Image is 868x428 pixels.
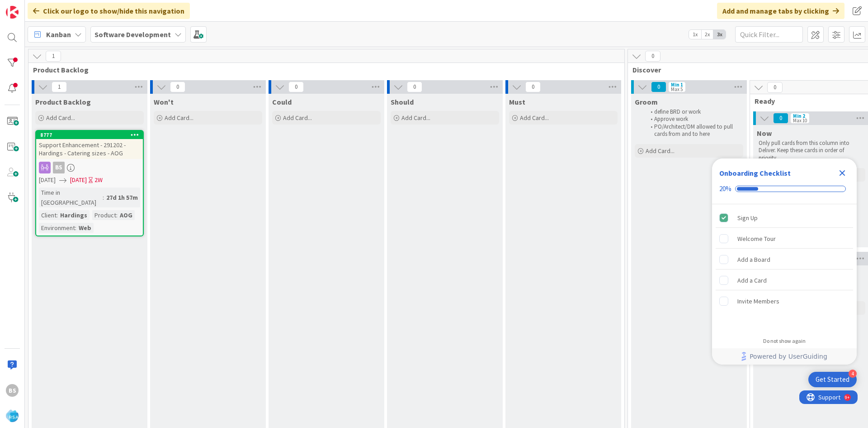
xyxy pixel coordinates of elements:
div: Environment [39,223,75,233]
div: Invite Members [737,296,779,307]
li: Approve work [646,115,742,123]
span: Add Card... [646,147,675,155]
div: Min 1 [671,82,683,87]
div: Client [39,210,57,220]
div: Support Enhancement - 291202 - Hardings - Catering sizes - AOG [36,139,143,159]
div: Add and manage tabs by clicking [717,3,844,19]
span: : [103,192,104,202]
div: 27d 1h 57m [104,192,140,202]
span: 1 [46,51,61,62]
span: 0 [645,51,660,62]
div: 8777Support Enhancement - 291202 - Hardings - Catering sizes - AOG [36,131,143,159]
span: [DATE] [70,175,87,185]
span: Add Card... [283,114,312,122]
div: Do not show again [763,337,806,345]
div: Hardings [58,210,90,220]
div: Get Started [816,375,849,384]
span: Add Card... [401,114,430,122]
div: AOG [118,210,135,220]
span: Support [19,1,41,12]
span: [DATE] [39,175,56,185]
div: Add a Board [737,254,770,265]
div: 9+ [46,4,50,11]
div: 2W [94,175,103,185]
a: Powered by UserGuiding [717,348,852,365]
a: 8777Support Enhancement - 291202 - Hardings - Catering sizes - AOGbs[DATE][DATE]2WTime in [GEOGRA... [35,130,144,236]
span: Ready [755,96,861,106]
div: Open Get Started checklist, remaining modules: 4 [808,372,857,387]
div: Footer [712,348,857,365]
span: Product Backlog [33,65,613,74]
span: : [75,223,76,233]
div: Close Checklist [835,166,849,180]
div: 20% [719,185,731,193]
img: Visit kanbanzone.com [6,6,19,19]
div: Add a Board is incomplete. [716,250,853,269]
div: bs [6,384,19,397]
span: 0 [170,82,185,92]
span: 0 [407,82,422,92]
div: Welcome Tour [737,233,776,244]
div: Sign Up is complete. [716,208,853,228]
span: Won't [154,97,174,106]
div: Time in [GEOGRAPHIC_DATA] [39,188,103,207]
div: Min 2 [793,114,805,118]
img: avatar [6,409,19,422]
div: Checklist Container [712,159,857,365]
span: Should [391,97,414,106]
div: Product [92,210,116,220]
span: Add Card... [46,114,75,122]
div: Max 10 [793,118,807,123]
span: 3x [713,30,726,39]
div: Max 5 [671,87,683,91]
div: Web [76,223,94,233]
div: Add a Card is incomplete. [716,270,853,290]
div: Welcome Tour is incomplete. [716,229,853,249]
div: Checklist items [712,204,857,332]
div: Invite Members is incomplete. [716,291,853,311]
span: : [116,210,118,220]
div: Onboarding Checklist [719,168,791,178]
span: Add Card... [165,114,193,122]
span: Could [272,97,292,106]
span: 0 [525,82,541,92]
span: 1 [52,82,67,92]
span: 2x [701,30,713,39]
li: PO/Architect/DM allowed to pull cards from and to here [646,123,742,138]
span: Now [757,129,772,138]
div: Add a Card [737,275,767,286]
li: define BRD or work [646,108,742,115]
span: Product Backlog [35,97,91,106]
span: 0 [651,82,666,92]
div: 8777 [36,131,143,139]
div: Checklist progress: 20% [719,185,849,193]
span: Discover [632,65,864,74]
span: Must [509,97,525,106]
span: 0 [767,82,783,93]
span: 1x [689,30,701,39]
div: bs [36,162,143,173]
div: bs [53,162,65,173]
div: Sign Up [737,212,758,223]
b: Software Development [94,30,171,39]
div: 4 [849,370,857,378]
div: Click our logo to show/hide this navigation [28,3,190,19]
span: Kanban [46,29,71,40]
span: Groom [635,97,658,106]
div: 8777 [40,132,143,138]
input: Quick Filter... [735,26,803,43]
span: : [57,210,58,220]
span: 0 [773,113,788,124]
p: Only pull cards from this column into Deliver. Keep these cards in order of priority. [759,139,863,162]
span: Powered by UserGuiding [750,351,827,362]
span: Add Card... [520,114,549,122]
span: 0 [288,82,304,92]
